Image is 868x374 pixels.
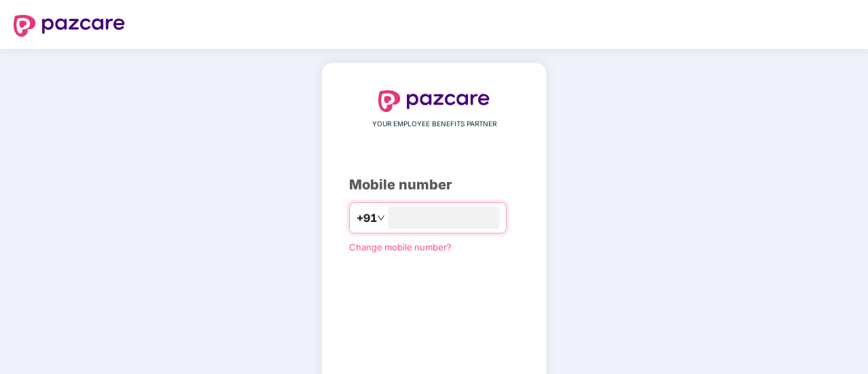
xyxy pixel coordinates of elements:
[378,90,490,112] img: logo
[14,15,125,37] img: logo
[349,242,452,253] a: Change mobile number?
[349,174,519,195] div: Mobile number
[377,214,385,222] span: down
[372,119,496,130] span: YOUR EMPLOYEE BENEFITS PARTNER
[357,210,377,227] span: +91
